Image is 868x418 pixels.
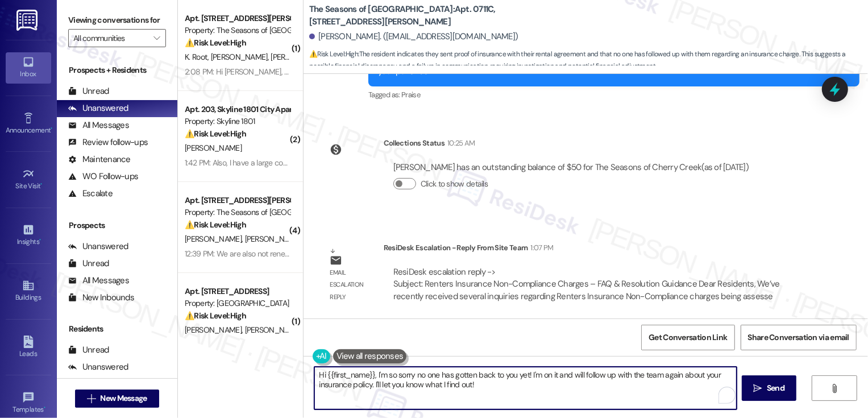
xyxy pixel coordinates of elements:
[68,292,134,304] div: New Inbounds
[384,242,812,258] div: ResiDesk Escalation - Reply From Site Team
[641,325,734,350] button: Get Conversation Link
[68,344,109,356] div: Unread
[830,384,839,393] i: 
[68,188,113,200] div: Escalate
[185,38,246,48] strong: ⚠️ Risk Level: High
[185,52,211,62] span: K. Root
[73,29,148,47] input: All communities
[16,10,40,31] img: ResiDesk Logo
[68,275,129,287] div: All Messages
[185,297,290,309] div: Property: [GEOGRAPHIC_DATA]
[6,220,51,251] a: Insights •
[185,194,290,206] div: Apt. [STREET_ADDRESS][PERSON_NAME]
[68,154,131,165] div: Maintenance
[185,311,246,321] strong: ⚠️ Risk Level: High
[741,325,857,350] button: Share Conversation via email
[68,119,129,131] div: All Messages
[393,162,749,173] div: [PERSON_NAME] has an outstanding balance of $50 for The Seasons of Cherry Creek (as of [DATE])
[528,242,554,254] div: 1:07 PM
[68,258,109,270] div: Unread
[271,52,327,62] span: [PERSON_NAME]
[309,48,868,73] span: : The resident indicates they sent proof of insurance with their rental agreement and that no one...
[68,85,109,97] div: Unread
[368,86,859,103] div: Tagged as:
[309,31,518,43] div: [PERSON_NAME]. ([EMAIL_ADDRESS][DOMAIN_NAME])
[244,325,301,335] span: [PERSON_NAME]
[421,178,488,190] label: Click to show details
[57,220,177,231] div: Prospects
[39,236,41,244] span: •
[6,52,51,83] a: Inbox
[330,267,374,303] div: Email escalation reply
[211,52,271,62] span: [PERSON_NAME]
[185,234,245,244] span: [PERSON_NAME]
[445,137,475,149] div: 10:25 AM
[767,382,784,394] span: Send
[401,90,420,100] span: Praise
[68,11,166,29] label: Viewing conversations for
[748,332,849,343] span: Share Conversation via email
[75,390,159,408] button: New Message
[314,367,737,409] textarea: To enrich screen reader interactions, please activate Accessibility in Grammarly extension settings
[6,276,51,307] a: Buildings
[68,102,128,114] div: Unanswered
[57,64,177,76] div: Prospects + Residents
[153,34,160,43] i: 
[100,392,147,404] span: New Message
[185,104,290,115] div: Apt. 203, Skyline 1801 City Apartments
[185,129,246,139] strong: ⚠️ Risk Level: High
[68,171,138,183] div: WO Follow-ups
[649,332,727,343] span: Get Conversation Link
[68,136,148,148] div: Review follow-ups
[6,164,51,195] a: Site Visit •
[6,332,51,363] a: Leads
[185,24,290,36] div: Property: The Seasons of [GEOGRAPHIC_DATA]
[185,206,290,218] div: Property: The Seasons of [GEOGRAPHIC_DATA]
[185,13,290,24] div: Apt. [STREET_ADDRESS][PERSON_NAME]
[57,323,177,335] div: Residents
[87,394,95,403] i: 
[309,49,358,59] strong: ⚠️ Risk Level: High
[185,285,290,297] div: Apt. [STREET_ADDRESS]
[51,125,52,133] span: •
[185,220,246,230] strong: ⚠️ Risk Level: High
[185,115,290,127] div: Property: Skyline 1801
[393,266,780,302] div: ResiDesk escalation reply -> Subject: Renters Insurance Non-Compliance Charges – FAQ & Resolution...
[185,325,245,335] span: [PERSON_NAME]
[244,234,301,244] span: [PERSON_NAME]
[185,158,770,168] div: 1:42 PM: Also, I have a large cockroach infestation in my unit, Could you please have a professio...
[44,404,45,412] span: •
[309,3,537,28] b: The Seasons of [GEOGRAPHIC_DATA]: Apt. 0711C, [STREET_ADDRESS][PERSON_NAME]
[68,361,128,373] div: Unanswered
[68,241,128,253] div: Unanswered
[185,143,242,153] span: [PERSON_NAME]
[754,384,762,393] i: 
[384,137,445,149] div: Collections Status
[41,180,43,188] span: •
[742,375,797,401] button: Send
